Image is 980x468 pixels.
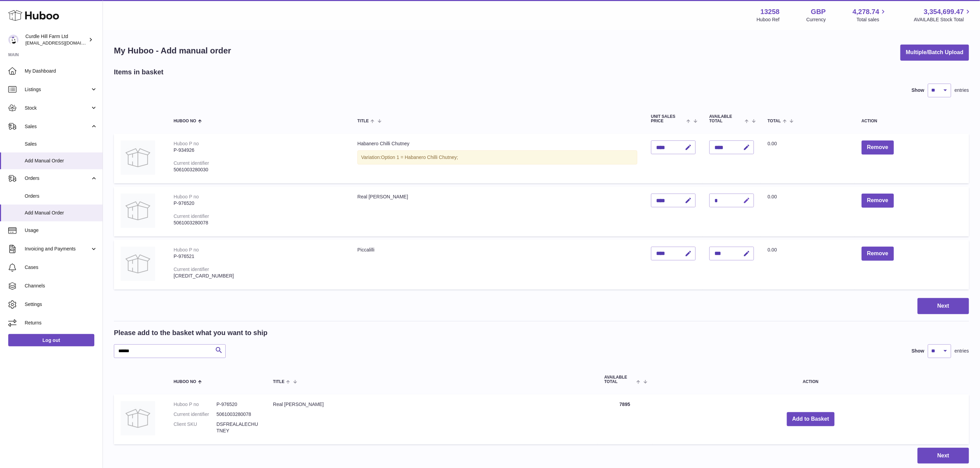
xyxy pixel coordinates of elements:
[853,7,887,23] a: 4,278.74 Total sales
[174,247,199,253] div: Huboo P no
[912,87,924,94] label: Show
[652,368,969,391] th: Action
[914,16,972,23] span: AVAILABLE Stock Total
[25,68,97,74] span: My Dashboard
[955,87,969,94] span: entries
[25,320,97,326] span: Returns
[811,7,826,16] strong: GBP
[25,40,101,46] span: [EMAIL_ADDRESS][DOMAIN_NAME]
[381,155,458,160] span: Option 1 = Habanero Chilli Chutney;
[651,114,685,123] span: Unit Sales Price
[862,119,962,123] div: Action
[216,401,259,408] dd: P-976520
[351,187,644,236] td: Real [PERSON_NAME]
[174,160,209,166] div: Current identifier
[25,301,97,308] span: Settings
[25,283,97,289] span: Channels
[857,16,887,23] span: Total sales
[25,264,97,271] span: Cases
[25,141,97,147] span: Sales
[862,194,894,208] button: Remove
[914,7,972,23] a: 3,354,699.47 AVAILABLE Stock Total
[174,273,344,279] div: [CREDIT_CARD_NUMBER]
[25,227,97,234] span: Usage
[25,175,90,182] span: Orders
[174,401,216,408] dt: Huboo P no
[174,267,209,272] div: Current identifier
[862,247,894,261] button: Remove
[862,140,894,155] button: Remove
[114,67,164,77] h2: Items in basket
[25,86,90,93] span: Listings
[121,140,155,175] img: Habanero Chilli Chutney
[114,328,268,337] h2: Please add to the basket what you want to ship
[918,298,969,314] button: Next
[266,394,598,444] td: Real [PERSON_NAME]
[351,240,644,290] td: Piccalilli
[121,401,155,435] img: Real Ale Chutney
[174,147,344,153] div: P-934926
[604,375,635,384] span: AVAILABLE Total
[121,194,155,228] img: Real Ale Chutney
[768,247,777,253] span: 0.00
[25,123,90,130] span: Sales
[174,253,344,260] div: P-976521
[912,348,924,354] label: Show
[598,394,652,444] td: 7895
[273,380,284,384] span: Title
[357,150,637,164] div: Variation:
[25,193,97,199] span: Orders
[174,141,199,146] div: Huboo P no
[25,105,90,111] span: Stock
[114,45,231,56] h1: My Huboo - Add manual order
[25,33,87,46] div: Curdle Hill Farm Ltd
[174,119,196,123] span: Huboo no
[216,421,259,434] dd: DSFREALALECHUTNEY
[900,45,969,61] button: Multiple/Batch Upload
[25,246,90,252] span: Invoicing and Payments
[351,134,644,183] td: Habanero Chilli Chutney
[768,194,777,199] span: 0.00
[174,421,216,434] dt: Client SKU
[25,158,97,164] span: Add Manual Order
[174,380,196,384] span: Huboo no
[25,210,97,216] span: Add Manual Order
[121,247,155,281] img: Piccalilli
[787,412,835,426] button: Add to Basket
[806,16,826,23] div: Currency
[174,200,344,207] div: P-976520
[8,35,19,45] img: internalAdmin-13258@internal.huboo.com
[357,119,369,123] span: Title
[709,114,743,123] span: AVAILABLE Total
[174,411,216,418] dt: Current identifier
[174,220,344,226] div: 5061003280078
[918,448,969,464] button: Next
[768,119,781,123] span: Total
[174,167,344,173] div: 5061003280030
[174,213,209,219] div: Current identifier
[924,7,964,16] span: 3,354,699.47
[174,194,199,199] div: Huboo P no
[853,7,879,16] span: 4,278.74
[757,16,780,23] div: Huboo Ref
[768,141,777,146] span: 0.00
[955,348,969,354] span: entries
[760,7,780,16] strong: 13258
[216,411,259,418] dd: 5061003280078
[8,334,94,346] a: Log out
